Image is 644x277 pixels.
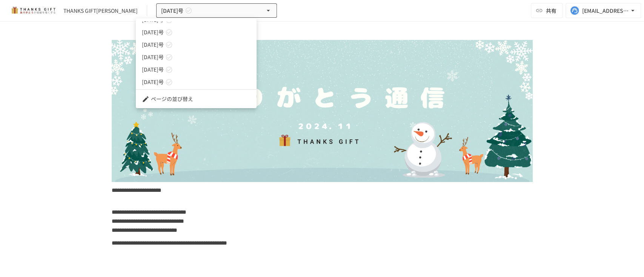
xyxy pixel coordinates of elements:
[142,41,164,49] span: [DATE]号
[142,66,164,73] span: [DATE]号
[136,93,257,105] li: ページの並び替え
[142,28,164,36] span: [DATE]号
[142,78,164,86] span: [DATE]号
[142,53,164,61] span: [DATE]号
